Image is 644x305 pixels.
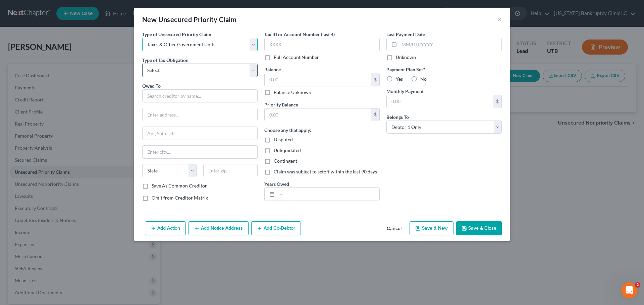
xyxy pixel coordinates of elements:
label: Save As Common Creditor [152,182,207,189]
label: Balance [264,66,281,73]
input: MM/DD/YYYY [399,38,501,51]
label: Years Owed [264,180,289,187]
span: Type of Unsecured Priority Claim [142,31,211,37]
span: Omit from Creditor Matrix [152,195,208,201]
span: Disputed [274,137,293,142]
button: × [497,15,502,23]
div: $ [493,95,501,108]
input: XXXX [264,38,380,51]
div: New Unsecured Priority Claim [142,15,236,24]
span: Unliquidated [274,147,301,153]
span: Type of Tax Obligation [142,57,189,63]
label: Unknown [396,54,416,61]
span: Belongs To [386,114,409,120]
span: 2 [635,282,640,288]
input: Enter zip... [203,164,258,177]
span: No [420,76,427,82]
div: $ [371,108,379,121]
iframe: Intercom live chat [621,282,637,298]
input: Apt, Suite, etc... [143,127,257,140]
input: 0.00 [265,73,371,86]
input: Enter address... [143,108,257,121]
span: Yes [396,76,403,82]
button: Save & New [410,221,453,235]
input: Search creditor by name... [142,89,258,103]
label: Tax ID or Account Number (last 4) [264,31,335,38]
input: Enter city... [143,146,257,158]
label: Choose any that apply: [264,127,311,134]
input: -- [277,188,379,201]
label: Last Payment Date [386,31,425,38]
input: 0.00 [265,108,371,121]
label: Payment Plan Set? [386,66,502,73]
input: 0.00 [387,95,493,108]
label: Priority Balance [264,101,298,108]
label: Balance Unknown [274,89,311,96]
button: Add Notice Address [189,221,249,235]
span: Contingent [274,158,297,164]
label: Full Account Number [274,54,319,61]
span: Owed To [142,83,161,89]
button: Save & Close [456,221,502,235]
div: $ [371,73,379,86]
button: Add Co-Debtor [251,221,301,235]
button: Add Action [145,221,186,235]
span: Claim was subject to setoff within the last 90 days [274,169,377,174]
button: Cancel [381,222,407,235]
label: Monthly Payment [386,88,424,95]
